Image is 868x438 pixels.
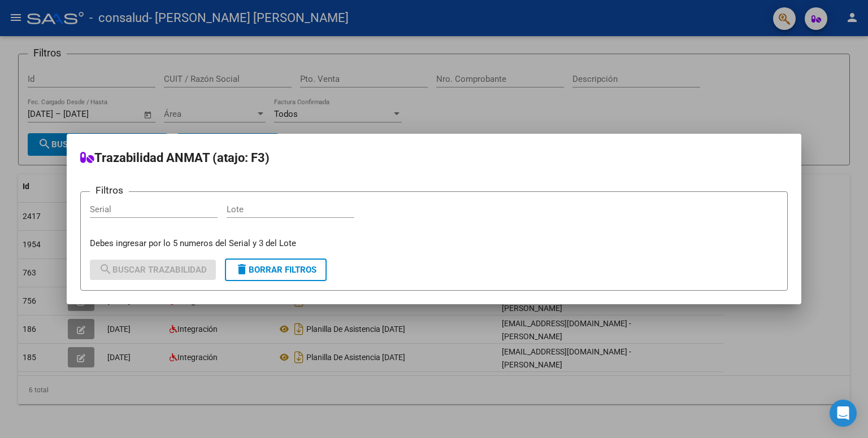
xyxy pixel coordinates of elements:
[80,147,788,169] h2: Trazabilidad ANMAT (atajo: F3)
[99,262,112,276] mat-icon: search
[235,265,316,275] span: Borrar Filtros
[830,400,857,427] div: Open Intercom Messenger
[90,260,216,280] button: Buscar Trazabilidad
[225,259,327,281] button: Borrar Filtros
[235,262,249,276] mat-icon: delete
[99,265,207,275] span: Buscar Trazabilidad
[90,237,778,250] p: Debes ingresar por lo 5 numeros del Serial y 3 del Lote
[90,183,129,198] h3: Filtros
